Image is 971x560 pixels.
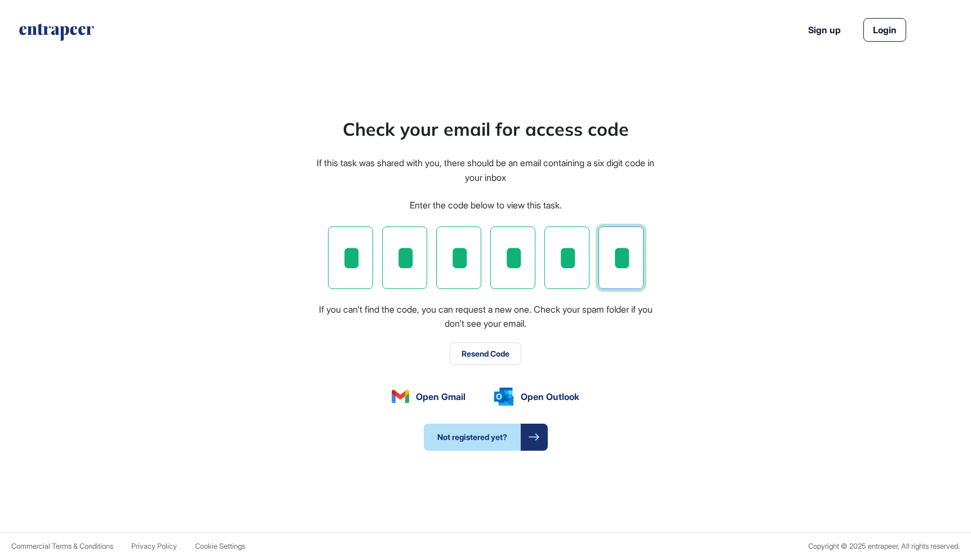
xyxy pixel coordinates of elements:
span: Not registered yet? [424,424,521,451]
span: Open Outlook [521,390,579,403]
div: Copyright © 2025 entrapeer, All rights reserved. [808,542,960,550]
a: Sign up [808,23,841,37]
a: Open Gmail [392,390,466,403]
button: Resend Code [450,343,521,365]
a: Open Outlook [494,388,579,406]
a: Not registered yet? [424,424,548,451]
span: Open Gmail [416,390,465,403]
a: Privacy Policy [131,542,177,550]
span: Cookie Settings [195,541,245,550]
div: If this task was shared with you, there should be an email containing a six digit code in your inbox [316,156,656,185]
a: Commercial Terms & Conditions [11,542,113,550]
a: entrapeer-logo [18,24,95,45]
div: Check your email for access code [343,115,629,143]
a: Cookie Settings [195,542,245,550]
a: Login [863,18,906,42]
div: If you can't find the code, you can request a new one. Check your spam folder if you don't see yo... [316,303,656,331]
div: Enter the code below to view this task. [410,198,562,213]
